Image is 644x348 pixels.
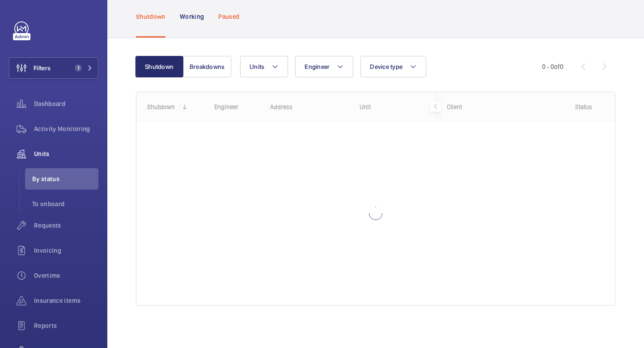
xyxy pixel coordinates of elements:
[250,63,264,70] span: Units
[32,174,98,183] span: By status
[136,12,165,21] p: Shutdown
[34,64,51,72] span: Filters
[75,64,82,72] span: 1
[34,246,98,255] span: Invoicing
[542,64,563,70] span: 0 - 0 0
[34,99,98,108] span: Dashboard
[360,56,426,77] button: Device type
[135,56,183,77] button: Shutdown
[183,56,231,77] button: Breakdowns
[180,12,204,21] p: Working
[34,149,98,158] span: Units
[34,321,98,330] span: Reports
[34,296,98,305] span: Insurance items
[9,57,98,79] button: Filters1
[240,56,288,77] button: Units
[218,12,239,21] p: Paused
[295,56,353,77] button: Engineer
[34,221,98,230] span: Requests
[32,199,98,208] span: To onboard
[370,63,402,70] span: Device type
[34,271,98,280] span: Overtime
[554,63,560,70] span: of
[305,63,330,70] span: Engineer
[34,124,98,133] span: Activity Monitoring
